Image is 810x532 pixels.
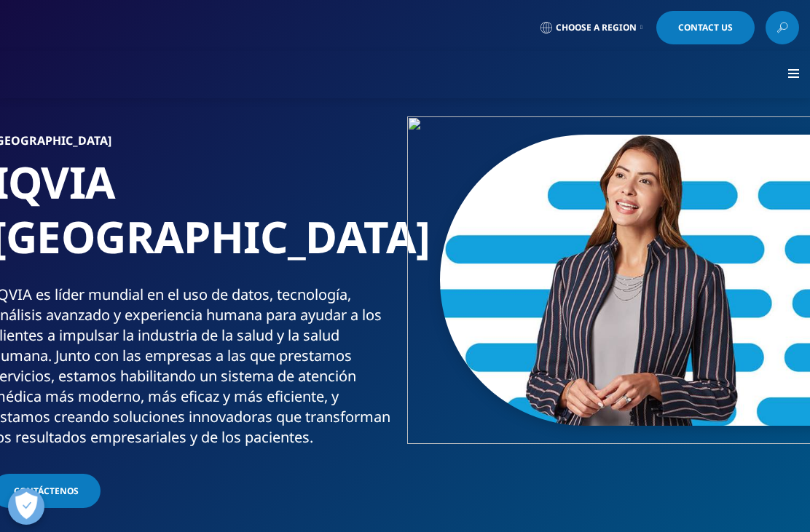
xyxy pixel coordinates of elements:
a: Contact Us [656,11,755,44]
button: Open Preferences [8,488,44,525]
span: Choose a Region [556,22,637,33]
span: Contáctenos [14,485,79,497]
span: Contact Us [678,23,733,32]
